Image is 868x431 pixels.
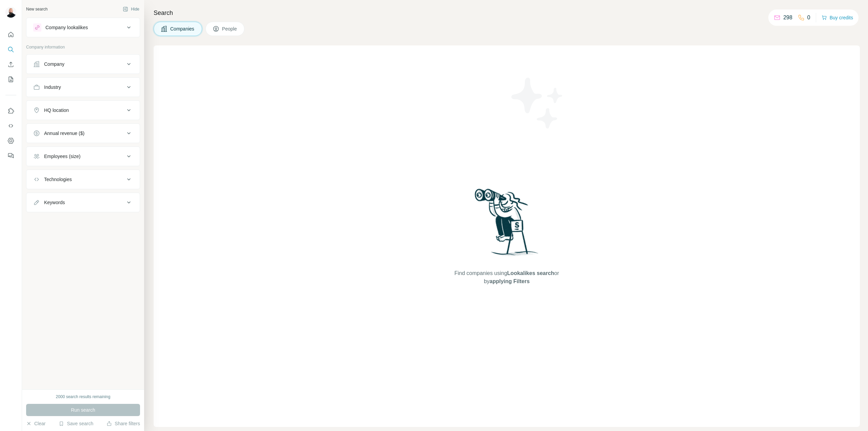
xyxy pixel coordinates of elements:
[26,79,140,95] button: Industry
[44,176,72,183] div: Technologies
[490,278,530,284] span: applying Filters
[822,13,853,22] button: Buy credits
[44,84,61,91] div: Industry
[26,148,140,164] button: Employees (size)
[26,56,140,72] button: Company
[5,150,16,162] button: Feedback
[472,187,542,262] img: Surfe Illustration - Woman searching with binoculars
[45,24,88,31] div: Company lookalikes
[5,7,16,18] img: Avatar
[44,199,65,206] div: Keywords
[59,420,93,427] button: Save search
[26,420,45,427] button: Clear
[26,102,140,118] button: HQ location
[5,28,16,41] button: Quick start
[170,25,195,32] span: Companies
[5,135,16,147] button: Dashboard
[118,4,144,14] button: Hide
[507,270,554,276] span: Lookalikes search
[5,105,16,117] button: Use Surfe on LinkedIn
[26,44,140,50] p: Company information
[154,8,860,18] h4: Search
[56,394,111,400] div: 2000 search results remaining
[5,120,16,132] button: Use Surfe API
[44,130,84,137] div: Annual revenue ($)
[26,125,140,141] button: Annual revenue ($)
[783,14,792,22] p: 298
[26,171,140,188] button: Technologies
[507,73,568,134] img: Surfe Illustration - Stars
[44,153,80,160] div: Employees (size)
[5,43,16,56] button: Search
[5,73,16,85] button: My lists
[452,269,561,286] span: Find companies using or by
[26,19,140,36] button: Company lookalikes
[222,25,238,32] span: People
[26,194,140,211] button: Keywords
[44,61,64,67] div: Company
[106,420,140,427] button: Share filters
[5,58,16,71] button: Enrich CSV
[44,107,69,114] div: HQ location
[807,14,810,22] p: 0
[26,6,47,12] div: New search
